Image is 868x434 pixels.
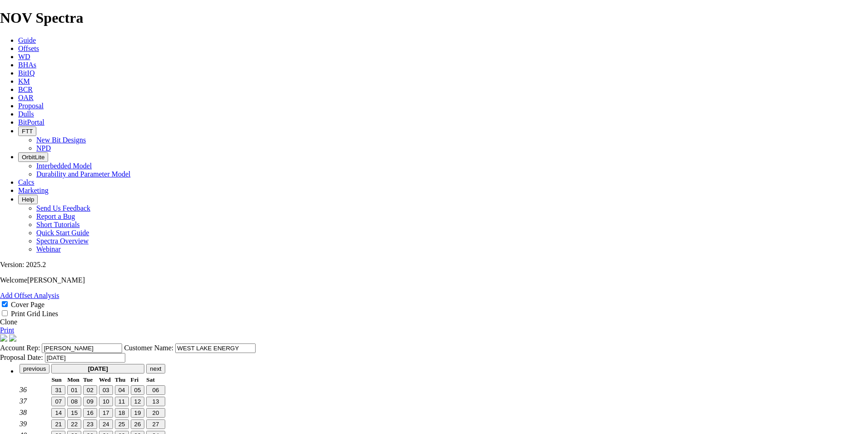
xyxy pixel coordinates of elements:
a: Report a Bug [36,212,75,220]
label: Print Grid Lines [11,310,58,318]
small: Saturday [146,376,155,383]
span: 01 [71,387,78,394]
span: 09 [87,398,94,405]
button: 22 [67,419,81,429]
small: Sunday [51,376,61,383]
label: Customer Name: [124,344,173,352]
small: Friday [131,376,139,383]
button: 18 [115,408,129,418]
em: 39 [20,420,27,428]
span: 06 [153,387,159,394]
span: OrbitLite [22,154,44,161]
button: 06 [146,385,165,395]
span: Help [22,196,34,203]
button: 05 [131,385,145,395]
span: next [150,365,161,372]
button: 23 [83,419,97,429]
span: 10 [103,398,109,405]
button: 13 [146,397,165,406]
a: Marketing [18,187,49,194]
em: 36 [20,386,27,394]
a: OAR [18,94,34,101]
span: Guide [18,36,36,44]
strong: [DATE] [88,365,108,372]
span: 03 [103,387,109,394]
button: 27 [146,419,165,429]
span: 16 [87,409,94,416]
button: 11 [115,397,129,406]
button: 10 [99,397,113,406]
button: 24 [99,419,113,429]
span: 02 [87,387,94,394]
span: BHAs [18,61,36,69]
a: Interbedded Model [36,162,92,170]
span: 22 [71,421,78,428]
span: 13 [153,398,159,405]
a: New Bit Designs [36,136,86,144]
span: 20 [153,409,159,416]
button: 09 [83,397,97,406]
button: 14 [51,408,65,418]
button: Help [18,195,38,204]
span: 14 [55,409,62,416]
small: Thursday [115,376,126,383]
button: 02 [83,385,97,395]
a: Offsets [18,45,39,52]
em: 38 [20,409,27,416]
button: 17 [99,408,113,418]
button: next [146,364,165,373]
button: 16 [83,408,97,418]
a: Webinar [36,245,61,253]
small: Wednesday [99,376,111,383]
small: Monday [67,376,79,383]
span: 07 [55,398,62,405]
button: 07 [51,397,65,406]
a: KM [18,77,30,85]
a: Proposal [18,102,44,110]
span: 15 [71,409,78,416]
a: WD [18,53,30,61]
a: Calcs [18,178,35,186]
a: BitIQ [18,69,35,77]
a: Short Tutorials [36,221,80,228]
em: 37 [20,397,27,405]
span: previous [23,365,46,372]
span: 26 [134,421,141,428]
span: BitPortal [18,118,44,126]
button: 12 [131,397,145,406]
span: 21 [55,421,62,428]
span: 25 [118,421,125,428]
a: BCR [18,86,33,93]
button: 25 [115,419,129,429]
button: 26 [131,419,145,429]
span: 04 [118,387,125,394]
a: Durability and Parameter Model [36,170,131,178]
img: cover-graphic.e5199e77.png [9,334,16,342]
button: FTT [18,126,36,136]
a: Dulls [18,110,34,118]
span: 05 [134,387,141,394]
span: [PERSON_NAME] [27,276,85,284]
span: 17 [103,409,109,416]
button: 20 [146,408,165,418]
a: NPD [36,144,51,152]
a: Quick Start Guide [36,229,89,237]
button: 21 [51,419,65,429]
button: 01 [67,385,81,395]
span: 23 [87,421,94,428]
span: 11 [118,398,125,405]
button: 31 [51,385,65,395]
button: 15 [67,408,81,418]
button: previous [20,364,49,373]
span: 08 [71,398,78,405]
button: 04 [115,385,129,395]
